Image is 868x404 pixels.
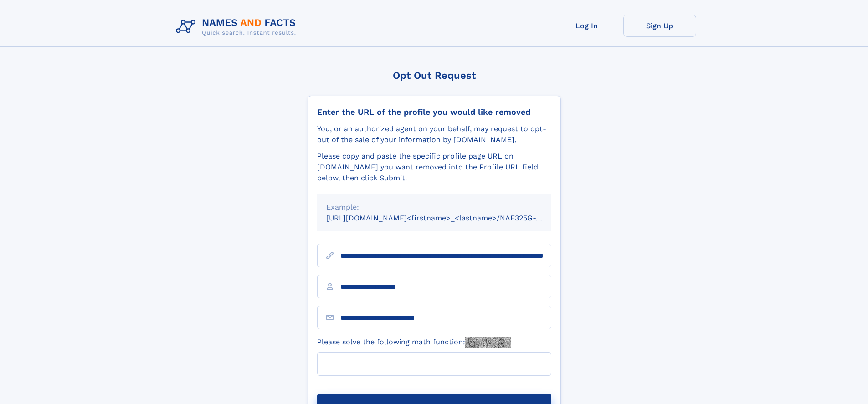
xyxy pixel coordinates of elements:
label: Please solve the following math function: [317,337,511,348]
div: Opt Out Request [308,70,561,81]
img: Logo Names and Facts [172,15,303,39]
div: You, or an authorized agent on your behalf, may request to opt-out of the sale of your informatio... [317,123,551,145]
small: [URL][DOMAIN_NAME]<firstname>_<lastname>/NAF325G-xxxxxxxx [326,214,569,222]
a: Sign Up [623,15,696,37]
div: Please copy and paste the specific profile page URL on [DOMAIN_NAME] you want removed into the Pr... [317,151,551,184]
a: Log In [550,15,623,37]
div: Enter the URL of the profile you would like removed [317,107,551,117]
div: Example: [326,202,542,213]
